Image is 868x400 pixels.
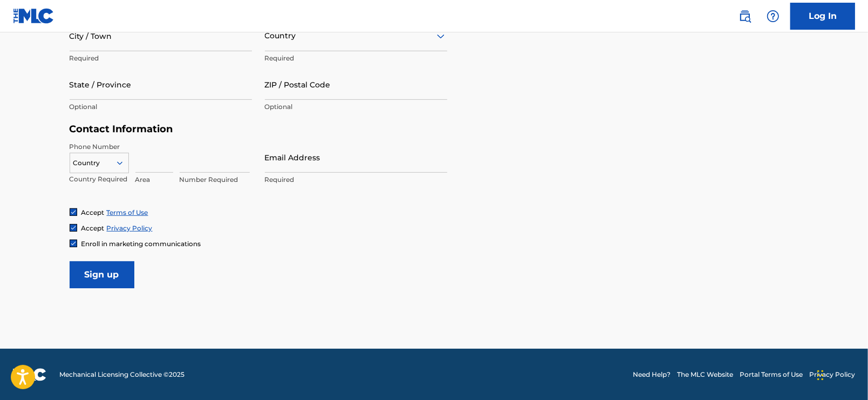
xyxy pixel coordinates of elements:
[135,175,173,185] p: Area
[677,370,733,379] a: The MLC Website
[265,175,447,185] p: Required
[13,368,46,381] img: logo
[633,370,671,379] a: Need Help?
[70,102,252,112] p: Optional
[180,175,250,185] p: Number Required
[59,370,184,379] span: Mechanical Licensing Collective © 2025
[734,5,756,27] a: Public Search
[70,225,77,231] img: checkbox
[762,5,784,27] div: Help
[739,10,751,23] img: search
[81,224,105,232] span: Accept
[265,53,447,63] p: Required
[70,174,129,184] p: Country Required
[70,261,134,288] input: Sign up
[740,370,803,379] a: Portal Terms of Use
[70,240,77,247] img: checkbox
[814,348,868,400] iframe: Chat Widget
[107,208,148,216] a: Terms of Use
[809,370,855,379] a: Privacy Policy
[767,10,780,23] img: help
[13,8,54,24] img: MLC Logo
[70,123,447,135] h5: Contact Information
[265,102,447,112] p: Optional
[81,240,201,248] span: Enroll in marketing communications
[70,209,77,215] img: checkbox
[107,224,153,232] a: Privacy Policy
[70,53,252,63] p: Required
[790,3,855,30] a: Log In
[81,208,105,216] span: Accept
[817,359,824,391] div: Drag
